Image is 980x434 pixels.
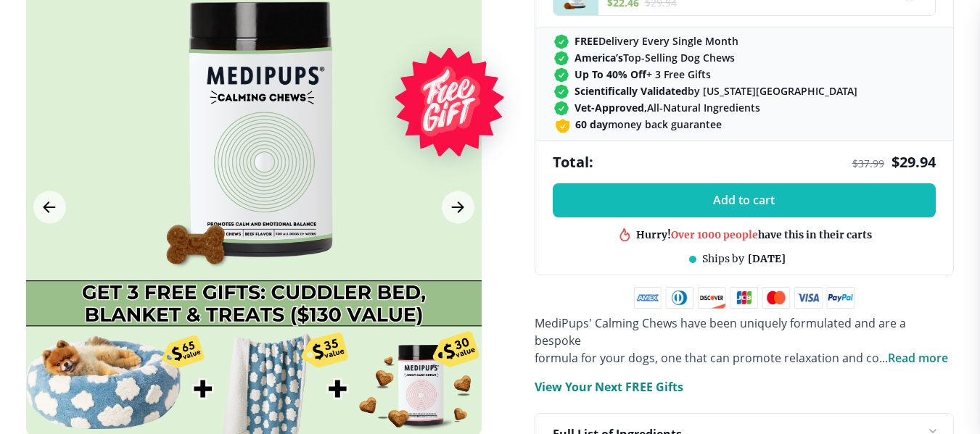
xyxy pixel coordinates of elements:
button: Next Image [442,191,474,224]
span: [DATE] [748,252,786,265]
span: Ships by [702,252,744,265]
button: Previous Image [33,191,66,224]
span: Add to cart [713,193,775,207]
strong: Up To 40% Off [575,67,646,81]
span: Over 1000 people [671,215,758,228]
div: in this shop [692,233,817,246]
span: $ 37.99 [852,157,884,170]
strong: Vet-Approved, [575,101,647,114]
span: Delivery Every Single Month [575,34,738,48]
span: Best product [692,233,757,246]
strong: 60 day [575,117,608,131]
div: Hurry! have this in their carts [636,215,872,229]
span: MediPups' Calming Chews have been uniquely formulated and are a bespoke [535,315,906,349]
strong: America’s [575,51,623,64]
button: Add to cart [553,183,936,217]
span: All-Natural Ingredients [575,101,760,114]
strong: FREE [575,34,598,48]
span: + 3 Free Gifts [575,67,711,81]
span: money back guarantee [575,117,722,131]
strong: Scientifically Validated [575,84,688,98]
p: View Your Next FREE Gifts [535,378,683,396]
span: Total: [553,152,593,172]
span: ... [879,350,948,366]
span: formula for your dogs, one that can promote relaxation and co [535,350,879,366]
span: Top-Selling Dog Chews [575,51,735,64]
span: Read more [888,350,948,366]
img: payment methods [634,287,855,309]
span: $ 29.94 [892,152,936,172]
span: by [US_STATE][GEOGRAPHIC_DATA] [575,84,857,98]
